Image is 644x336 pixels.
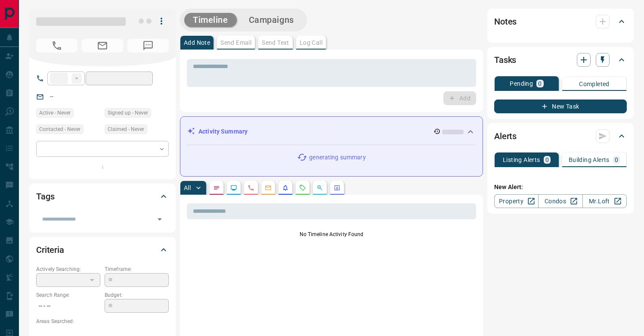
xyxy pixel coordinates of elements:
[36,299,100,313] p: -- - --
[240,13,303,27] button: Campaigns
[579,81,610,87] p: Completed
[494,194,539,208] a: Property
[510,81,533,87] p: Pending
[494,53,516,67] h2: Tasks
[334,184,341,191] svg: Agent Actions
[494,129,517,143] h2: Alerts
[494,183,627,192] p: New Alert:
[538,194,582,208] a: Condos
[36,240,169,260] div: Criteria
[184,40,210,46] p: Add Note
[127,39,169,53] span: No Number
[230,184,237,191] svg: Lead Browsing Activity
[198,127,248,136] p: Activity Summary
[309,153,365,162] p: generating summary
[105,291,169,299] p: Budget:
[569,157,610,163] p: Building Alerts
[213,184,220,191] svg: Notes
[184,185,191,191] p: All
[36,291,100,299] p: Search Range:
[108,109,148,117] span: Signed up - Never
[494,11,627,32] div: Notes
[36,186,169,207] div: Tags
[545,157,549,163] p: 0
[248,184,254,191] svg: Calls
[494,100,627,113] button: New Task
[36,243,64,257] h2: Criteria
[154,213,166,225] button: Open
[494,126,627,146] div: Alerts
[39,125,80,134] span: Contacted - Never
[282,184,289,191] svg: Listing Alerts
[615,157,618,163] p: 0
[36,265,100,273] p: Actively Searching:
[187,124,476,140] div: Activity Summary
[494,50,627,70] div: Tasks
[82,39,123,53] span: No Email
[105,265,169,273] p: Timeframe:
[265,184,272,191] svg: Emails
[36,39,77,53] span: No Number
[39,109,71,117] span: Active - Never
[184,13,237,27] button: Timeline
[108,125,144,134] span: Claimed - Never
[36,190,54,203] h2: Tags
[299,184,306,191] svg: Requests
[187,230,476,238] p: No Timeline Activity Found
[538,81,542,87] p: 0
[503,157,540,163] p: Listing Alerts
[50,93,53,100] a: --
[36,317,169,325] p: Areas Searched:
[316,184,323,191] svg: Opportunities
[582,194,627,208] a: Mr.Loft
[494,15,517,28] h2: Notes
